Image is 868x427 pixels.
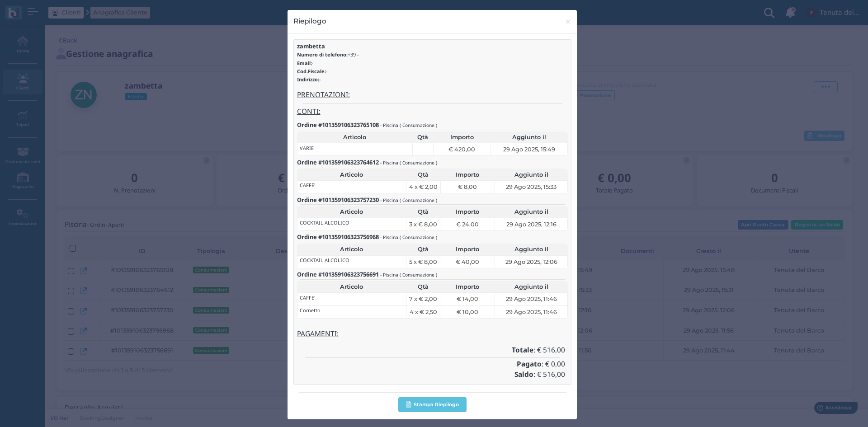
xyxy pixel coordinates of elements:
span: 29 Ago 2025, 11:46 [506,295,557,303]
h4: : € 0,00 [300,361,565,368]
small: - Piscina [380,234,398,240]
small: - Piscina [380,272,398,278]
b: Email: [297,60,312,66]
u: PAGAMENTI: [297,329,339,338]
span: Assistenza [27,7,60,14]
small: ( Consumazione ) [400,234,437,240]
th: Aggiunto il [495,281,568,293]
small: ( Consumazione ) [400,197,437,203]
span: € 10,00 [457,308,478,316]
h6: CAFFE' [300,295,315,300]
th: Qtà [406,206,440,218]
th: Articolo [297,169,406,180]
th: Articolo [297,244,406,255]
th: Importo [440,169,495,180]
span: 4 x € 2,50 [410,308,437,316]
button: Stampa Riepilogo [398,397,467,412]
h4: : € 516,00 [300,371,565,379]
b: Indirizzo: [297,76,319,83]
span: 29 Ago 2025, 15:49 [503,145,555,154]
b: Totale [512,345,533,355]
small: ( Consumazione ) [400,160,437,166]
span: 5 x € 8,00 [409,258,437,266]
span: € 420,00 [448,145,475,154]
b: Ordine #101359106323764612 [297,158,379,166]
b: zambetta [297,42,325,50]
span: 4 x € 2,00 [409,183,438,191]
h6: - [297,61,568,66]
small: - Piscina [380,197,398,203]
u: CONTI: [297,107,321,116]
th: Aggiunto il [495,206,568,218]
small: ( Consumazione ) [400,122,437,128]
th: Importo [440,206,495,218]
h6: - [297,77,568,82]
th: Importo [440,244,495,255]
b: Saldo [514,370,533,379]
span: × [565,16,571,28]
b: Cod.Fiscale: [297,68,326,75]
h6: COCKTAIL ALCOLICO [300,258,349,263]
span: € 24,00 [456,220,479,229]
th: Aggiunto il [495,169,568,180]
u: PRENOTAZIONI: [297,90,350,99]
th: Importo [440,281,495,293]
small: ( Consumazione ) [400,272,437,278]
h4: : € 516,00 [300,347,565,354]
th: Articolo [297,206,406,218]
h6: VARIE [300,145,314,151]
th: Aggiunto il [491,131,568,143]
h6: +39 - [297,52,568,57]
h6: - [297,69,568,74]
h6: COCKTAIL ALCOLICO [300,220,349,225]
b: Ordine #101359106323756968 [297,233,379,241]
th: Articolo [297,281,406,293]
th: Qtà [412,131,433,143]
b: Numero di telefono: [297,51,348,58]
h4: Riepilogo [293,16,326,26]
b: Ordine #101359106323756691 [297,270,379,278]
th: Importo [433,131,491,143]
h6: Cornetto [300,308,321,313]
b: Pagato [517,359,542,369]
h6: CAFFE' [300,183,315,188]
th: Qtà [406,281,440,293]
th: Articolo [297,131,412,143]
th: Qtà [406,244,440,255]
span: 29 Ago 2025, 11:46 [506,308,557,316]
b: Ordine #101359106323757230 [297,196,379,204]
span: € 8,00 [458,183,477,191]
small: - Piscina [380,160,398,166]
small: - Piscina [380,122,398,128]
span: 29 Ago 2025, 12:16 [506,220,557,229]
span: 29 Ago 2025, 15:33 [506,183,557,191]
b: Ordine #101359106323765108 [297,121,379,129]
span: 3 x € 8,00 [409,220,437,229]
span: 7 x € 2,00 [409,295,437,303]
span: € 14,00 [457,295,478,303]
span: 29 Ago 2025, 12:06 [505,258,557,266]
span: € 40,00 [456,258,479,266]
th: Aggiunto il [495,244,568,255]
th: Qtà [406,169,440,180]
